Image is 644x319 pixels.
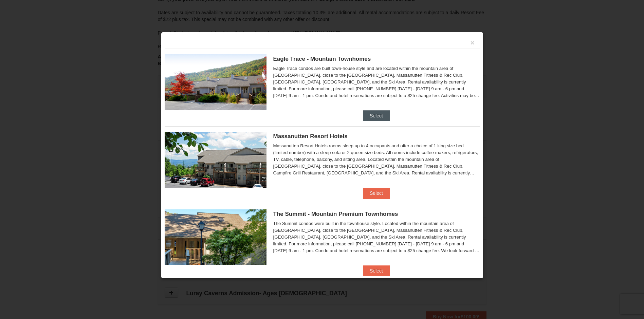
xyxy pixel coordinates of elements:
img: 19219034-1-0eee7e00.jpg [165,209,266,265]
button: × [471,39,475,46]
span: Eagle Trace - Mountain Townhomes [273,56,371,62]
img: 19218983-1-9b289e55.jpg [165,54,266,110]
button: Select [363,110,390,121]
button: Select [363,265,390,276]
div: Massanutten Resort Hotels rooms sleep up to 4 occupants and offer a choice of 1 king size bed (li... [273,143,480,176]
span: The Summit - Mountain Premium Townhomes [273,211,398,217]
div: The Summit condos were built in the townhouse style. Located within the mountain area of [GEOGRAP... [273,220,480,254]
img: 19219026-1-e3b4ac8e.jpg [165,132,266,187]
button: Select [363,188,390,199]
div: Eagle Trace condos are built town-house style and are located within the mountain area of [GEOGRA... [273,65,480,99]
span: Massanutten Resort Hotels [273,133,348,139]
